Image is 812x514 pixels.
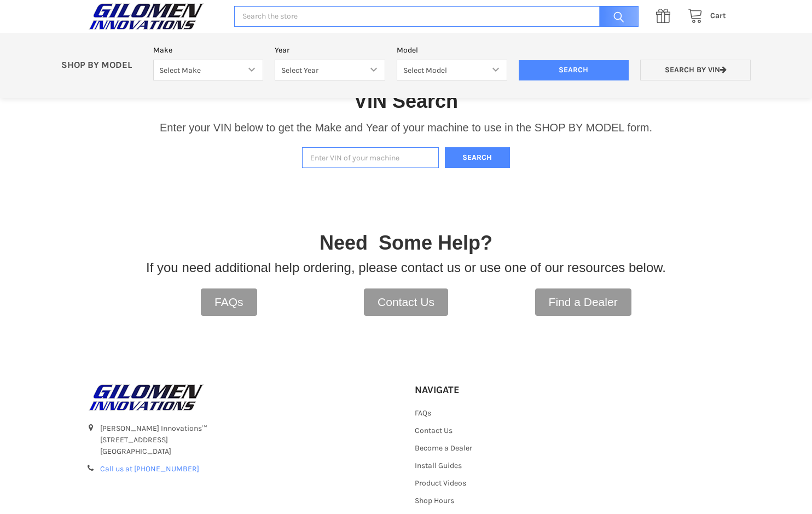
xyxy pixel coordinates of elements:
a: Install Guides [415,461,462,470]
label: Year [275,44,385,56]
a: GILOMEN INNOVATIONS [86,384,397,411]
input: Search [519,60,629,81]
a: Shop Hours [415,496,454,505]
p: Enter your VIN below to get the Make and Year of your machine to use in the SHOP BY MODEL form. [160,119,652,136]
label: Make [153,44,264,56]
input: Search [594,6,639,27]
h5: Navigate [415,384,507,396]
a: FAQs [415,408,431,418]
a: Cart [682,9,726,23]
a: Become a Dealer [415,443,472,453]
p: Need Some Help? [320,228,492,258]
img: GILOMEN INNOVATIONS [86,3,206,30]
a: Find a Dealer [535,288,631,316]
input: Search the store [234,6,639,27]
a: Contact Us [364,288,448,316]
p: SHOP BY MODEL [56,60,148,71]
a: Search by VIN [640,60,751,81]
p: If you need additional help ordering, please contact us or use one of our resources below. [146,258,666,278]
a: GILOMEN INNOVATIONS [86,3,223,30]
button: Search [445,147,511,169]
span: Cart [710,11,726,20]
address: [PERSON_NAME] Innovations™ [STREET_ADDRESS] [GEOGRAPHIC_DATA] [100,423,397,457]
h1: VIN Search [354,89,458,113]
a: Contact Us [415,426,453,435]
input: Enter VIN of your machine [302,147,439,169]
label: Model [397,44,507,56]
a: FAQs [201,288,257,316]
a: Product Videos [415,478,466,488]
img: GILOMEN INNOVATIONS [86,384,206,411]
a: Call us at [PHONE_NUMBER] [100,464,199,473]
